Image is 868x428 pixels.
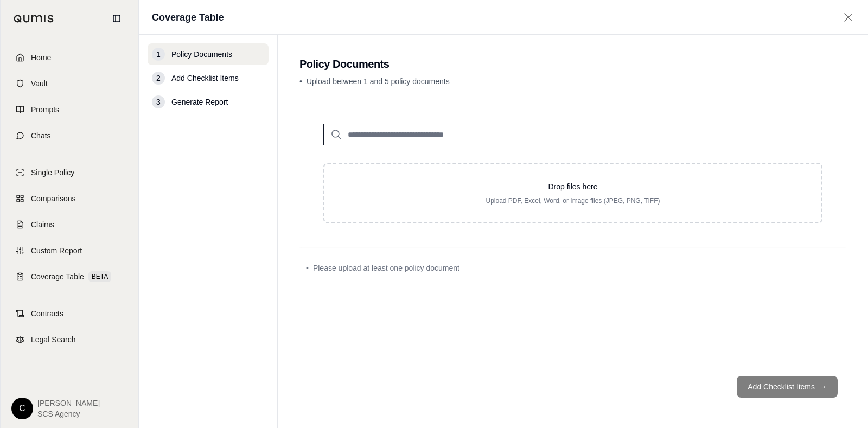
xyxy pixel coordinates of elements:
span: Comparisons [31,193,75,204]
p: Drop files here [342,181,804,192]
span: Claims [31,219,54,230]
span: SCS Agency [37,408,100,419]
a: Chats [7,124,132,148]
h1: Coverage Table [152,10,224,25]
div: 3 [152,95,165,108]
span: [PERSON_NAME] [37,398,100,408]
p: Upload PDF, Excel, Word, or Image files (JPEG, PNG, TIFF) [342,196,804,205]
span: Please upload at least one policy document [313,263,459,273]
span: Single Policy [31,167,74,178]
span: Prompts [31,104,59,115]
span: BETA [88,271,111,282]
span: Legal Search [31,334,76,345]
span: Upload between 1 and 5 policy documents [307,77,450,86]
a: Custom Report [7,239,132,263]
a: Legal Search [7,328,132,352]
span: Vault [31,78,48,89]
img: Qumis Logo [14,15,54,23]
div: 1 [152,48,165,61]
span: Contracts [31,308,63,319]
span: Home [31,52,51,63]
h2: Policy Documents [299,56,846,72]
span: Add Checklist Items [171,73,239,84]
span: Custom Report [31,245,82,256]
span: • [299,77,302,86]
span: Coverage Table [31,271,84,282]
a: Contracts [7,302,132,325]
span: Policy Documents [171,49,232,60]
div: 2 [152,72,165,85]
a: Vault [7,72,132,95]
a: Prompts [7,98,132,122]
a: Coverage TableBETA [7,265,132,289]
a: Home [7,46,132,69]
span: Generate Report [171,97,228,107]
div: C [11,398,33,419]
button: Collapse sidebar [108,10,125,27]
a: Single Policy [7,161,132,184]
a: Claims [7,213,132,237]
a: Comparisons [7,187,132,210]
span: Chats [31,130,51,141]
span: • [306,263,309,273]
